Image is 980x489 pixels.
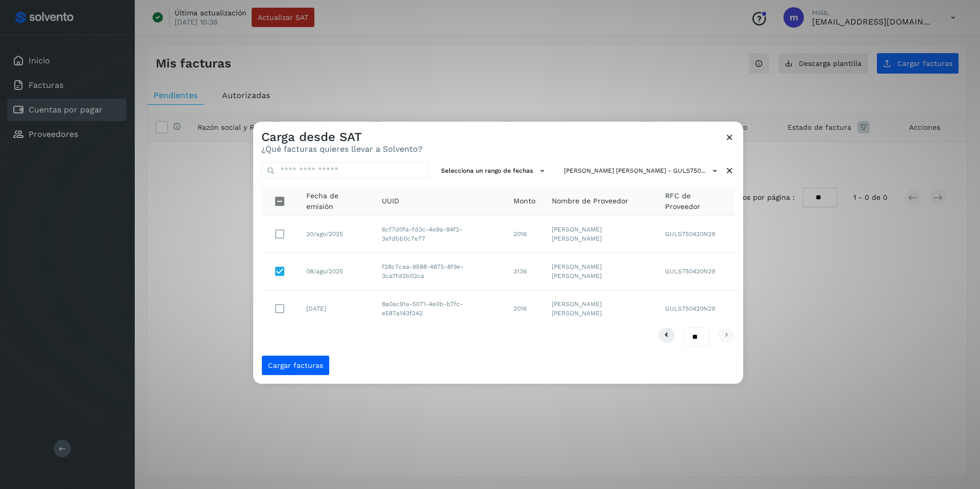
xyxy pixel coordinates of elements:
td: 3136 [505,253,544,290]
td: GULS750420N29 [657,253,735,290]
td: 6cf7d0fa-fd3c-4e9a-94f2-3efdbb0c7e77 [374,216,505,253]
td: GULS750420N29 [657,216,735,253]
span: UUID [382,196,399,206]
td: 2016 [505,290,544,327]
span: Nombre de Proveedor [552,196,628,206]
span: Monto [513,196,535,206]
td: 20/ago/2025 [298,216,374,253]
h3: Carga desde SAT [261,130,423,145]
span: Cargar facturas [268,362,323,369]
p: ¿Qué facturas quieres llevar a Solvento? [261,144,423,154]
span: Fecha de emisión [306,191,365,212]
td: [PERSON_NAME] [PERSON_NAME] [544,216,656,253]
td: [PERSON_NAME] [PERSON_NAME] [544,253,656,290]
button: [PERSON_NAME] [PERSON_NAME] - GULS750... [560,162,724,179]
td: 08/ago/2025 [298,253,374,290]
td: [DATE] [298,290,374,327]
button: Cargar facturas [261,355,330,376]
td: 8a0ac91a-5071-4e0b-b7fc-e587a143f242 [374,290,505,327]
td: 2016 [505,216,544,253]
span: RFC de Proveedor [665,191,727,212]
td: [PERSON_NAME] [PERSON_NAME] [544,290,656,327]
td: f28c7caa-9588-4875-8f9e-3ca7fd2b03ca [374,253,505,290]
button: Selecciona un rango de fechas [437,162,552,179]
td: GULS750420N29 [657,290,735,327]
